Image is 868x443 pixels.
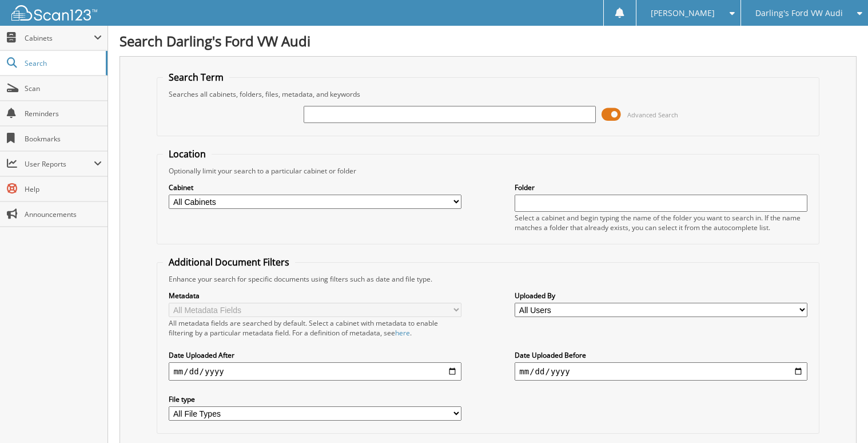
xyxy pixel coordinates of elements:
label: Date Uploaded After [169,350,461,360]
a: here [395,328,410,338]
label: Cabinet [169,183,461,192]
span: Bookmarks [25,134,102,144]
span: Help [25,184,102,194]
div: Select a cabinet and begin typing the name of the folder you want to search in. If the name match... [515,213,807,232]
legend: Location [163,148,212,160]
label: Uploaded By [515,291,807,300]
h1: Search Darling's Ford VW Audi [120,31,857,50]
input: end [515,362,807,381]
span: User Reports [25,159,94,169]
span: [PERSON_NAME] [651,10,715,17]
span: Advanced Search [627,110,678,119]
label: Date Uploaded Before [515,350,807,360]
label: Metadata [169,291,461,300]
span: Darling's Ford VW Audi [755,10,843,17]
label: Folder [515,183,807,192]
input: start [169,362,461,381]
legend: Additional Document Filters [163,256,295,268]
label: File type [169,394,461,404]
span: Announcements [25,209,102,219]
div: Optionally limit your search to a particular cabinet or folder [163,166,813,176]
span: Reminders [25,109,102,118]
legend: Search Term [163,71,229,84]
span: Search [25,58,100,68]
span: Scan [25,84,102,93]
div: Searches all cabinets, folders, files, metadata, and keywords [163,89,813,99]
div: Enhance your search for specific documents using filters such as date and file type. [163,274,813,284]
div: All metadata fields are searched by default. Select a cabinet with metadata to enable filtering b... [169,318,461,338]
span: Cabinets [25,33,94,43]
img: scan123-logo-white.svg [11,5,97,21]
